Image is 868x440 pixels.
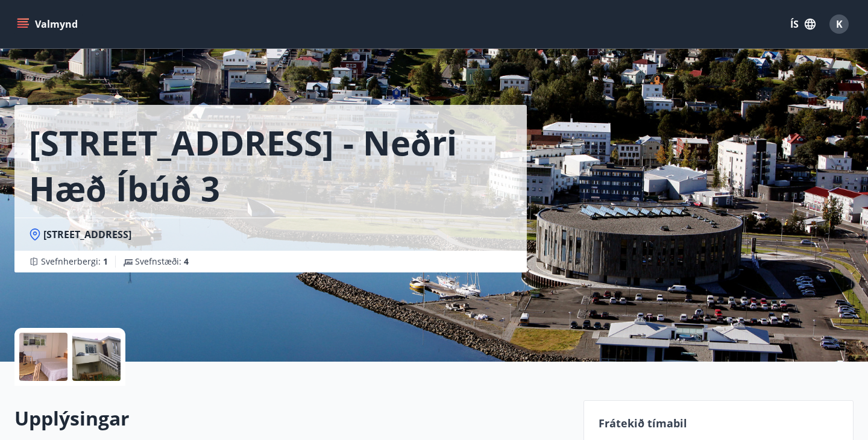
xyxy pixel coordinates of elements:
h1: [STREET_ADDRESS] - Neðri hæð íbúð 3 [29,119,512,211]
button: K [825,10,854,39]
span: Svefnstæði : [135,256,189,268]
span: K [836,17,843,31]
button: ÍS [784,13,822,35]
span: 4 [184,256,189,267]
button: menu [14,13,83,35]
span: [STREET_ADDRESS] [43,228,131,241]
span: 1 [103,256,108,267]
span: Svefnherbergi : [41,256,108,268]
h2: Upplýsingar [14,405,569,432]
p: Frátekið tímabil [599,415,838,431]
